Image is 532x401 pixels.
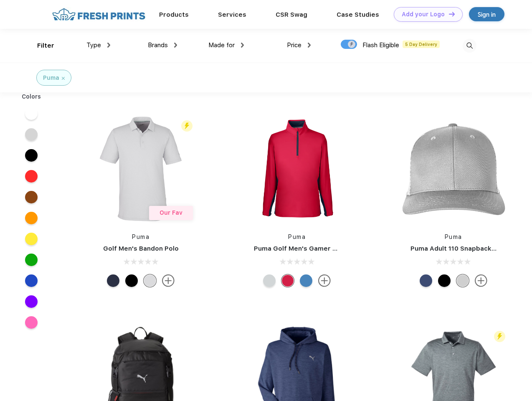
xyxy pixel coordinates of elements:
img: fo%20logo%202.webp [50,7,148,22]
a: Puma [132,233,149,240]
img: dropdown.png [107,43,110,48]
span: Flash Eligible [362,41,399,49]
a: Puma Golf Men's Gamer Golf Quarter-Zip [254,245,386,252]
span: Price [287,41,301,49]
div: Bright Cobalt [300,274,312,287]
div: Puma Black [125,274,138,287]
a: Services [218,11,246,18]
img: more.svg [318,274,331,287]
div: Add your Logo [402,11,445,18]
a: Products [159,11,189,18]
div: Pma Blk Pma Blk [438,274,451,287]
img: more.svg [162,274,175,287]
img: func=resize&h=266 [85,113,196,224]
img: func=resize&h=266 [241,113,352,224]
span: Brands [148,41,168,49]
img: filter_cancel.svg [62,77,65,80]
a: Puma [445,233,462,240]
a: Golf Men's Bandon Polo [103,245,179,252]
a: Puma [288,233,306,240]
img: more.svg [475,274,487,287]
div: Puma [43,74,59,82]
div: High Rise [144,274,156,287]
div: Colors [15,92,48,101]
img: dropdown.png [174,43,177,48]
div: High Rise [263,274,276,287]
div: Quarry Brt Whit [456,274,469,287]
span: Type [86,41,101,49]
span: Our Fav [160,209,182,216]
div: Ski Patrol [281,274,294,287]
img: flash_active_toggle.svg [494,331,505,342]
img: desktop_search.svg [463,39,476,53]
span: Made for [208,41,235,49]
div: Navy Blazer [107,274,119,287]
img: dropdown.png [241,43,244,48]
div: Peacoat Qut Shd [420,274,432,287]
img: flash_active_toggle.svg [181,120,193,132]
img: func=resize&h=266 [398,113,509,224]
a: Sign in [469,7,504,21]
img: DT [449,12,455,16]
a: CSR Swag [276,11,307,18]
div: Filter [37,41,54,51]
img: dropdown.png [308,43,311,48]
span: 5 Day Delivery [403,41,440,48]
div: Sign in [478,10,496,19]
